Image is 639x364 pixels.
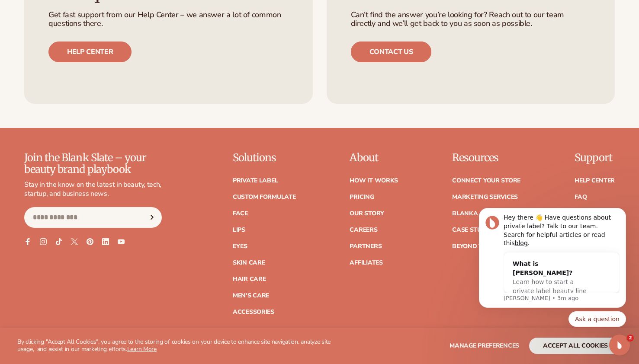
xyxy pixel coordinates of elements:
[350,194,374,200] a: Pricing
[452,152,520,163] p: Resources
[450,342,519,350] span: Manage preferences
[351,11,591,28] p: Can’t find the answer you’re looking for? Reach out to our team directly and we’ll get back to yo...
[24,180,162,198] p: Stay in the know on the latest in beauty, tech, startup, and business news.
[233,276,266,282] a: Hair Care
[575,194,587,200] a: FAQ
[575,152,615,163] p: Support
[350,243,382,249] a: Partners
[627,335,634,342] span: 2
[351,42,432,62] a: Contact us
[350,211,384,217] a: Our Story
[48,42,132,62] a: Help center
[233,178,278,184] a: Private label
[350,178,398,184] a: How It Works
[452,227,495,233] a: Case Studies
[452,243,514,249] a: Beyond the brand
[450,338,519,354] button: Manage preferences
[17,338,340,353] p: By clicking "Accept All Cookies", you agree to the storing of cookies on your device to enhance s...
[350,260,382,266] a: Affiliates
[233,243,247,249] a: Eyes
[233,227,245,233] a: Lips
[233,293,269,299] a: Men's Care
[233,309,274,315] a: Accessories
[24,152,162,175] p: Join the Blank Slate – your beauty brand playbook
[452,194,518,200] a: Marketing services
[452,211,510,217] a: Blanka Academy
[233,152,296,163] p: Solutions
[233,194,296,200] a: Custom formulate
[142,207,161,228] button: Subscribe
[609,335,630,355] iframe: Intercom live chat
[466,207,639,360] iframe: Intercom notifications message
[127,345,157,353] a: Learn More
[48,11,289,28] p: Get fast support from our Help Center – we answer a lot of common questions there.
[452,178,520,184] a: Connect your store
[233,260,265,266] a: Skin Care
[575,178,615,184] a: Help Center
[350,152,398,163] p: About
[350,227,377,233] a: Careers
[233,211,248,217] a: Face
